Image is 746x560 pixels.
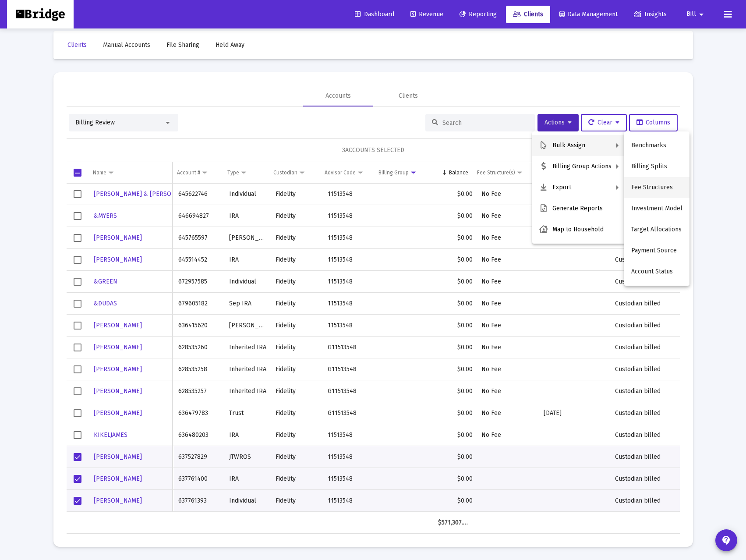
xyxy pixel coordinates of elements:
[624,240,689,261] button: Payment Source
[624,156,689,177] button: Billing Splits
[624,177,689,198] button: Fee Structures
[624,219,689,240] button: Target Allocations
[532,156,626,177] button: Billing Group Actions
[532,219,626,240] button: Map to Household
[532,198,626,219] button: Generate Reports
[624,198,689,219] button: Investment Model
[624,261,689,282] button: Account Status
[624,135,689,156] button: Benchmarks
[532,177,626,198] button: Export
[532,135,626,156] button: Bulk Assign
